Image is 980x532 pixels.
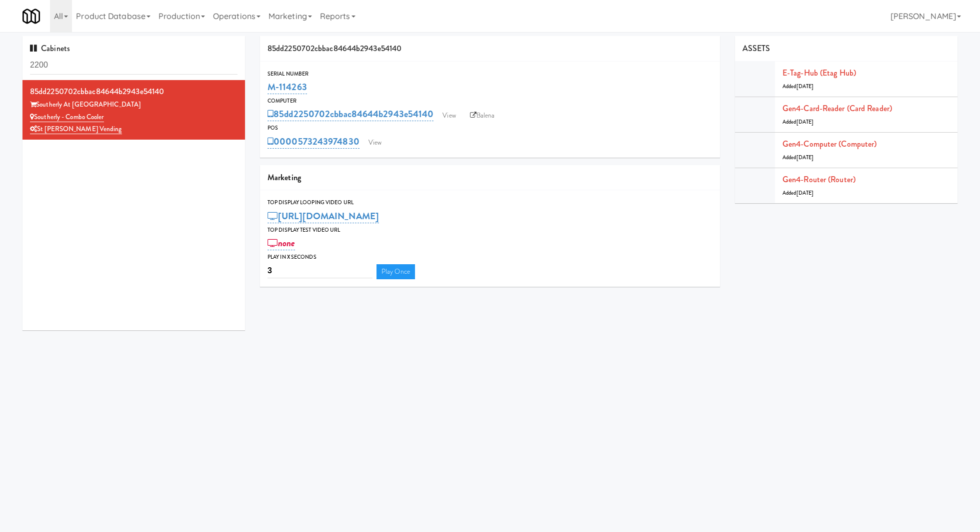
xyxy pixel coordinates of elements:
input: Search cabinets [30,56,237,75]
span: Added [782,154,813,161]
a: Gen4-router (Router) [782,174,855,185]
span: [DATE] [796,83,814,90]
span: Added [782,83,813,90]
span: ASSETS [742,43,770,54]
div: Southerly At [GEOGRAPHIC_DATA] [30,99,237,111]
a: View [437,108,460,123]
a: M-114263 [267,80,307,94]
div: Computer [267,96,712,106]
a: Balena [465,108,500,123]
div: Top Display Looping Video Url [267,198,712,208]
div: Play in X seconds [267,252,712,262]
span: [DATE] [796,118,814,126]
a: Gen4-card-reader (Card Reader) [782,103,892,114]
a: View [363,135,386,150]
a: 85dd2250702cbbac84644b2943e54140 [267,107,433,121]
span: Marketing [267,172,301,183]
a: Southerly - Combo Cooler [30,112,104,122]
a: [URL][DOMAIN_NAME] [267,209,379,223]
span: Added [782,189,813,197]
li: 85dd2250702cbbac84644b2943e54140Southerly At [GEOGRAPHIC_DATA] Southerly - Combo CoolerSt [PERSON... [22,80,245,140]
div: POS [267,123,712,133]
a: Play Once [376,264,415,279]
div: 85dd2250702cbbac84644b2943e54140 [260,36,720,62]
span: Added [782,118,813,126]
span: [DATE] [796,189,814,197]
a: St [PERSON_NAME] Vending [30,124,122,134]
a: E-tag-hub (Etag Hub) [782,67,856,79]
div: Top Display Test Video Url [267,225,712,235]
div: Serial Number [267,69,712,79]
div: 85dd2250702cbbac84644b2943e54140 [30,84,237,99]
img: Micromart [22,8,40,25]
span: [DATE] [796,154,814,161]
a: 0000573243974830 [267,135,359,149]
a: none [267,236,295,250]
a: Gen4-computer (Computer) [782,138,876,150]
span: Cabinets [30,43,70,54]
